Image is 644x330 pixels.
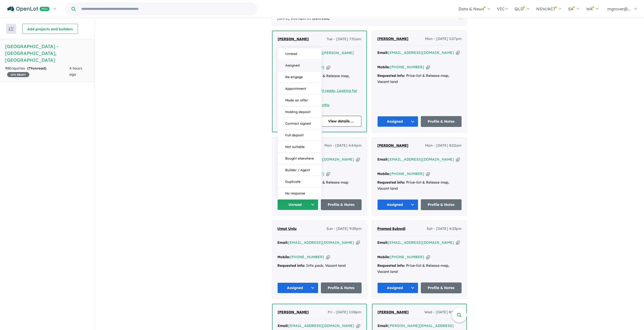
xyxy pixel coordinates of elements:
[321,282,362,293] a: Profile & Notes
[277,282,318,293] button: Assigned
[377,143,408,149] a: [PERSON_NAME]
[278,164,322,176] button: Builder / Agent
[390,255,424,259] a: [PHONE_NUMBER]
[321,116,362,127] a: View details ...
[278,153,322,164] button: Bought elsewhere
[277,240,288,245] strong: Email:
[324,143,362,149] span: Mon - [DATE] 4:44pm
[278,95,322,106] button: Made an offer
[377,226,405,231] span: Pramod Subwdi
[277,226,297,231] span: Umut Unlu
[377,180,462,192] div: Price-list & Release map, Vacant land
[278,188,322,199] button: No response
[377,65,390,69] strong: Mobile:
[426,254,430,260] button: Copy
[277,199,318,210] button: Unread
[321,199,362,210] a: Profile & Notes
[278,36,309,42] a: [PERSON_NAME]
[278,323,288,328] strong: Email:
[425,36,462,42] span: Mon - [DATE] 5:27pm
[327,36,361,42] span: Tue - [DATE] 7:51am
[388,157,454,162] a: [EMAIL_ADDRESS][DOMAIN_NAME]
[388,50,454,55] a: [EMAIL_ADDRESS][DOMAIN_NAME]
[377,263,462,275] div: Price-list & Release map, Vacant land
[288,323,354,328] a: [EMAIL_ADDRESS][DOMAIN_NAME]
[326,171,330,177] button: Copy
[356,240,360,245] button: Copy
[377,255,390,259] strong: Mobile:
[7,6,50,12] img: Openlot PRO Logo White
[421,282,462,293] a: Profile & Notes
[390,171,424,176] a: [PHONE_NUMBER]
[456,240,460,245] button: Copy
[377,263,405,268] strong: Requested info:
[326,254,330,260] button: Copy
[356,323,360,328] button: Copy
[277,263,305,268] strong: Requested info:
[9,27,14,31] img: sort.svg
[277,255,290,259] strong: Mobile:
[426,64,430,70] button: Copy
[378,309,409,315] a: [PERSON_NAME]
[7,72,29,77] span: 15 % READY
[5,43,90,63] h5: [GEOGRAPHIC_DATA] - [GEOGRAPHIC_DATA] , [GEOGRAPHIC_DATA]
[377,199,418,210] button: Assigned
[377,171,390,176] strong: Mobile:
[278,176,322,188] button: Duplicate
[425,143,462,149] span: Mon - [DATE] 8:22am
[426,171,430,177] button: Copy
[377,143,408,148] span: [PERSON_NAME]
[377,116,418,127] button: Assigned
[377,73,462,85] div: Price-list & Release map, Vacant land
[22,24,78,34] button: Add projects and builders
[28,66,32,71] span: 79
[456,157,460,162] button: Copy
[378,323,388,328] strong: Email:
[278,141,322,153] button: Not suitable
[278,118,322,129] button: Contract signed
[278,71,322,83] button: Re-engage
[388,240,454,245] a: [EMAIL_ADDRESS][DOMAIN_NAME]
[277,263,362,269] div: Info pack, Vacant land
[278,309,309,315] a: [PERSON_NAME]
[377,157,388,162] strong: Email:
[288,240,354,245] a: [EMAIL_ADDRESS][DOMAIN_NAME]
[326,65,330,70] button: Copy
[378,310,409,314] span: [PERSON_NAME]
[424,309,461,315] span: Wed - [DATE] 8:57pm
[427,226,462,232] span: Sat - [DATE] 4:23pm
[278,129,322,141] button: Full deposit
[277,226,297,232] a: Umut Unlu
[377,282,418,293] button: Assigned
[278,83,322,95] button: Appointment
[377,240,388,245] strong: Email:
[456,50,460,55] button: Copy
[377,226,405,232] a: Pramod Subwdi
[421,199,462,210] a: Profile & Notes
[356,157,360,162] button: Copy
[377,73,405,78] strong: Requested info:
[278,48,322,60] button: Unread
[421,116,462,127] a: Profile & Notes
[278,37,309,41] span: [PERSON_NAME]
[377,36,408,41] span: [PERSON_NAME]
[377,50,388,55] strong: Email:
[377,36,408,42] a: [PERSON_NAME]
[326,226,362,232] span: Sun - [DATE] 9:39pm
[607,6,631,11] span: mgrover@...
[377,180,405,185] strong: Requested info:
[278,106,322,118] button: Holding deposit
[27,66,46,71] strong: ( unread)
[278,310,309,314] span: [PERSON_NAME]
[328,309,361,315] span: Fri - [DATE] 1:08pm
[77,4,256,14] input: Try estate name, suburb, builder or developer
[290,255,324,259] a: [PHONE_NUMBER]
[278,60,322,71] button: Assigned
[69,66,82,77] span: 4 hours ago
[277,48,322,199] div: Unread
[5,65,69,78] div: 98 Enquir ies
[390,65,424,69] a: [PHONE_NUMBER]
